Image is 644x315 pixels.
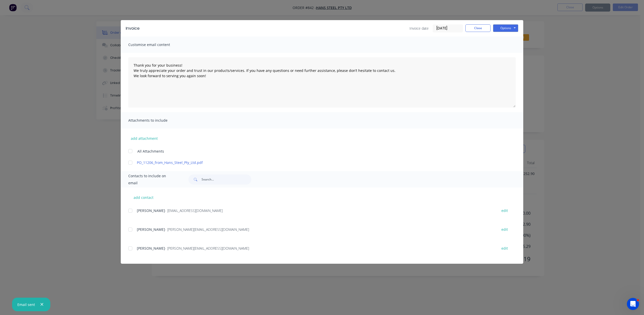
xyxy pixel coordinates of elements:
input: Search... [202,174,251,185]
span: - [PERSON_NAME][EMAIL_ADDRESS][DOMAIN_NAME] [165,246,249,251]
div: Close [87,8,96,17]
div: Hey, Factory pro there👋 [10,128,81,133]
span: [PERSON_NAME] [137,208,165,213]
span: Home [7,169,18,173]
span: - [PERSON_NAME][EMAIL_ADDRESS][DOMAIN_NAME] [165,227,249,232]
button: Messages [25,157,50,177]
h2: Have an idea or feature request? [10,85,90,91]
div: Improvement [37,113,64,119]
button: Options [493,24,518,32]
textarea: Thank you for your business! We truly appreciate your order and trust in our products/services. I... [128,57,516,108]
iframe: Intercom live chat [627,298,639,310]
div: Ask a question [10,64,84,69]
span: Messages [29,169,47,173]
p: How can we help? [10,44,91,53]
button: edit [498,245,511,252]
span: - [EMAIL_ADDRESS][DOMAIN_NAME] [165,208,223,213]
span: News [58,169,68,173]
img: logo [10,10,40,18]
span: Contacts to include on email [128,172,176,187]
span: Invoice date [410,26,429,31]
div: New featureImprovementFactory Weekly Updates - [DATE]Hey, Factory pro there👋 [5,109,96,138]
div: AI Agent and team can help [10,69,84,74]
span: Customise email content [128,41,184,48]
div: New feature [10,113,35,119]
h2: Factory Feature Walkthroughs [10,144,90,150]
span: Help [84,169,92,173]
span: [PERSON_NAME] [137,227,165,232]
button: News [50,157,75,177]
button: edit [498,226,511,233]
button: add attachment [128,134,160,142]
button: Close [465,24,491,32]
span: Attachments to include [128,117,184,124]
span: [PERSON_NAME] [137,246,165,251]
div: Factory Weekly Updates - [DATE] [10,122,81,127]
button: Share it with us [10,93,90,103]
div: Ask a questionAI Agent and team can help [5,59,96,78]
button: add contact [128,194,158,201]
div: Email sent [17,302,35,307]
span: All Attachments [137,149,164,154]
div: Invoice [126,25,140,31]
button: Help [75,157,101,177]
p: Hi [PERSON_NAME] [10,36,91,44]
a: PO_11206_from_Hans_Steel_Pty_Ltd.pdf [137,160,492,165]
button: edit [498,207,511,214]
